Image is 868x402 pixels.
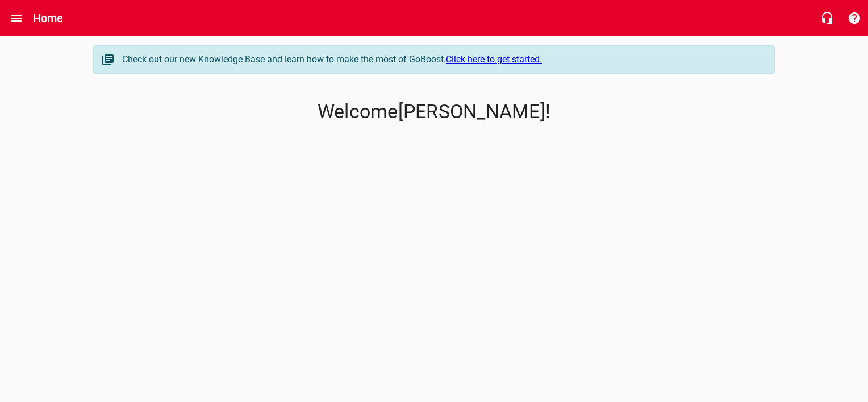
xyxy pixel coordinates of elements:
[93,101,775,123] p: Welcome [PERSON_NAME] !
[841,5,868,32] button: Support Portal
[3,5,30,32] button: Open drawer
[813,5,841,32] button: Live Chat
[33,9,64,27] h6: Home
[122,53,763,66] div: Check out our new Knowledge Base and learn how to make the most of GoBoost.
[446,54,542,65] a: Click here to get started.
